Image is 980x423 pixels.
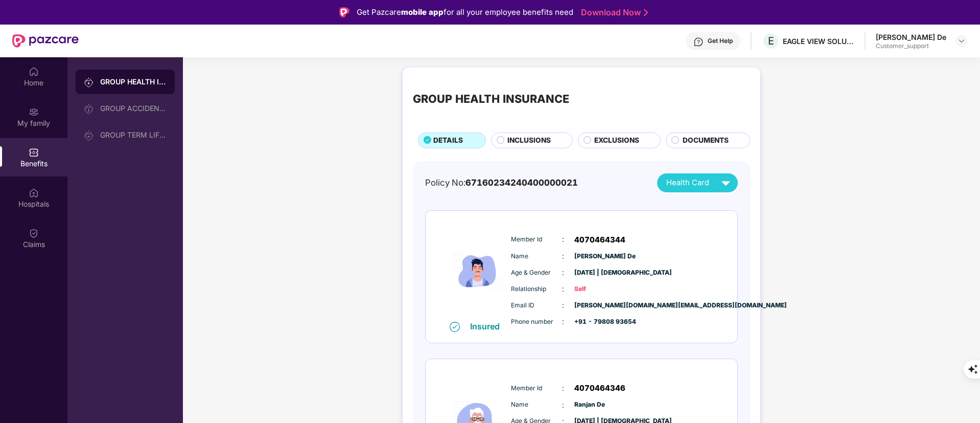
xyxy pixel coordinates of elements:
span: Relationship [511,284,562,294]
div: Customer_support [876,42,946,50]
span: [PERSON_NAME][DOMAIN_NAME][EMAIL_ADDRESS][DOMAIN_NAME] [574,301,625,310]
div: Get Pazcare for all your employee benefits need [357,6,573,18]
span: E [768,35,774,47]
span: Phone number [511,317,562,327]
button: Health Card [657,173,738,192]
span: Member Id [511,384,562,393]
span: DOCUMENTS [683,135,729,146]
span: : [562,316,564,327]
a: Download Now [581,7,645,18]
span: : [562,399,564,411]
span: Health Card [666,177,709,189]
div: GROUP ACCIDENTAL INSURANCE [100,104,167,113]
img: svg+xml;base64,PHN2ZyBpZD0iQmVuZWZpdHMiIHhtbG5zPSJodHRwOi8vd3d3LnczLm9yZy8yMDAwL3N2ZyIgd2lkdGg9Ij... [29,147,39,158]
span: Ranjan De [574,400,625,410]
span: Name [511,400,562,410]
img: svg+xml;base64,PHN2ZyB4bWxucz0iaHR0cDovL3d3dy53My5vcmcvMjAwMC9zdmciIHZpZXdCb3g9IjAgMCAyNCAyNCIgd2... [717,174,735,192]
strong: mobile app [401,7,444,17]
img: New Pazcare Logo [12,34,79,48]
span: +91 - 79808 93654 [574,317,625,327]
div: Insured [470,321,506,331]
img: svg+xml;base64,PHN2ZyBpZD0iSGVscC0zMngzMiIgeG1sbnM9Imh0dHA6Ly93d3cudzMub3JnLzIwMDAvc3ZnIiB3aWR0aD... [693,37,704,47]
span: Member Id [511,235,562,244]
img: svg+xml;base64,PHN2ZyB4bWxucz0iaHR0cDovL3d3dy53My5vcmcvMjAwMC9zdmciIHdpZHRoPSIxNiIgaGVpZ2h0PSIxNi... [450,322,460,332]
span: : [562,267,564,278]
img: svg+xml;base64,PHN2ZyBpZD0iRHJvcGRvd24tMzJ4MzIiIHhtbG5zPSJodHRwOi8vd3d3LnczLm9yZy8yMDAwL3N2ZyIgd2... [958,37,966,45]
div: Policy No: [425,176,578,189]
span: 4070464344 [574,234,625,246]
span: Email ID [511,301,562,310]
div: GROUP TERM LIFE INSURANCE [100,131,167,139]
span: Name [511,252,562,261]
div: EAGLE VIEW SOLUTIONS PRIVATE LIMITED [783,36,854,46]
span: : [562,283,564,295]
img: svg+xml;base64,PHN2ZyB3aWR0aD0iMjAiIGhlaWdodD0iMjAiIHZpZXdCb3g9IjAgMCAyMCAyMCIgZmlsbD0ibm9uZSIgeG... [84,130,94,141]
span: [PERSON_NAME] De [574,252,625,261]
span: : [562,234,564,245]
img: svg+xml;base64,PHN2ZyBpZD0iSG9tZSIgeG1sbnM9Imh0dHA6Ly93d3cudzMub3JnLzIwMDAvc3ZnIiB3aWR0aD0iMjAiIG... [29,66,39,77]
span: Age & Gender [511,268,562,278]
span: [DATE] | [DEMOGRAPHIC_DATA] [574,268,625,278]
span: 67160234240400000021 [465,177,578,188]
img: svg+xml;base64,PHN2ZyBpZD0iQ2xhaW0iIHhtbG5zPSJodHRwOi8vd3d3LnczLm9yZy8yMDAwL3N2ZyIgd2lkdGg9IjIwIi... [29,228,39,238]
span: DETAILS [433,135,463,146]
div: Get Help [708,37,733,45]
span: INCLUSIONS [507,135,551,146]
img: Stroke [644,7,648,18]
img: svg+xml;base64,PHN2ZyB3aWR0aD0iMjAiIGhlaWdodD0iMjAiIHZpZXdCb3g9IjAgMCAyMCAyMCIgZmlsbD0ibm9uZSIgeG... [84,104,94,114]
span: : [562,383,564,394]
img: icon [447,221,508,321]
span: 4070464346 [574,382,625,394]
img: svg+xml;base64,PHN2ZyB3aWR0aD0iMjAiIGhlaWdodD0iMjAiIHZpZXdCb3g9IjAgMCAyMCAyMCIgZmlsbD0ibm9uZSIgeG... [84,77,94,87]
div: GROUP HEALTH INSURANCE [100,77,167,87]
img: svg+xml;base64,PHN2ZyBpZD0iSG9zcGl0YWxzIiB4bWxucz0iaHR0cDovL3d3dy53My5vcmcvMjAwMC9zdmciIHdpZHRoPS... [29,188,39,198]
div: [PERSON_NAME] De [876,32,946,42]
img: Logo [339,7,349,17]
div: GROUP HEALTH INSURANCE [413,90,569,107]
span: : [562,251,564,262]
img: svg+xml;base64,PHN2ZyB3aWR0aD0iMjAiIGhlaWdodD0iMjAiIHZpZXdCb3g9IjAgMCAyMCAyMCIgZmlsbD0ibm9uZSIgeG... [29,107,39,117]
span: : [562,300,564,311]
span: EXCLUSIONS [594,135,639,146]
span: Self [574,284,625,294]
